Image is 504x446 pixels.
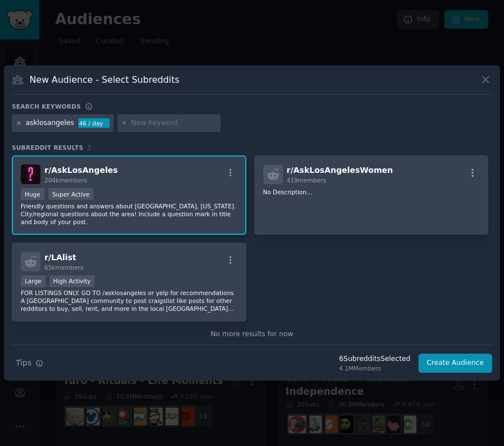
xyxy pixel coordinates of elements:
span: r/ LAlist [44,253,76,262]
img: AskLosAngeles [21,164,40,184]
button: Tips [12,353,47,373]
p: No Description... [263,188,480,196]
span: r/ AskLosAngeles [44,166,118,175]
span: Tips [16,357,31,369]
p: Friendly questions and answers about [GEOGRAPHIC_DATA], [US_STATE]. City/regional questions about... [21,202,237,226]
span: Add to your keywords [259,344,334,352]
div: 4.1M Members [339,364,411,372]
span: 65k members [44,264,83,271]
div: asklosangeles [26,118,74,128]
h3: Search keywords [12,102,81,110]
h3: New Audience - Select Subreddits [30,74,179,86]
div: High Activity [49,275,95,287]
div: Huge [21,188,44,200]
div: 46 / day [78,118,110,128]
div: Need more communities? [12,340,492,354]
input: New Keyword [131,118,217,128]
div: Large [21,275,46,287]
button: Create Audience [418,354,493,373]
span: 419 members [287,177,326,184]
div: 6 Subreddit s Selected [339,354,411,364]
p: FOR LISTINGS ONLY. GO TO /asklosangeles or yelp for recommendations A [GEOGRAPHIC_DATA] community... [21,289,237,313]
div: No more results for now [12,329,492,340]
div: Super Active [48,188,94,200]
span: r/ AskLosAngelesWomen [287,166,393,175]
span: 3 [87,144,91,151]
span: Subreddit Results [12,144,83,151]
span: 204k members [44,177,87,184]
